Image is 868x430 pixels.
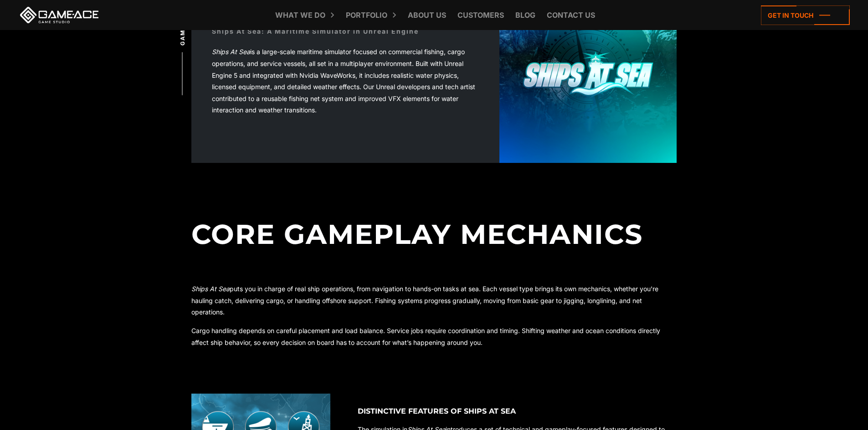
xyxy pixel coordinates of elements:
[358,407,677,415] h3: Distinctive Features of Ships At Sea
[761,5,850,25] a: Get in touch
[191,179,677,273] h2: Core Gameplay Mechanics
[191,325,677,348] p: Cargo handling depends on careful placement and load balance. Service jobs require coordination a...
[191,283,677,318] p: puts you in charge of real ship operations, from navigation to hands-on tasks at sea. Each vessel...
[212,46,479,116] p: is a large-scale maritime simulator focused on commercial fishing, cargo operations, and service ...
[191,285,230,293] em: Ships At Sea
[212,26,419,36] div: Ships At Sea: A Maritime Simulator in Unreal Engine
[212,48,250,56] em: Ships At Sea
